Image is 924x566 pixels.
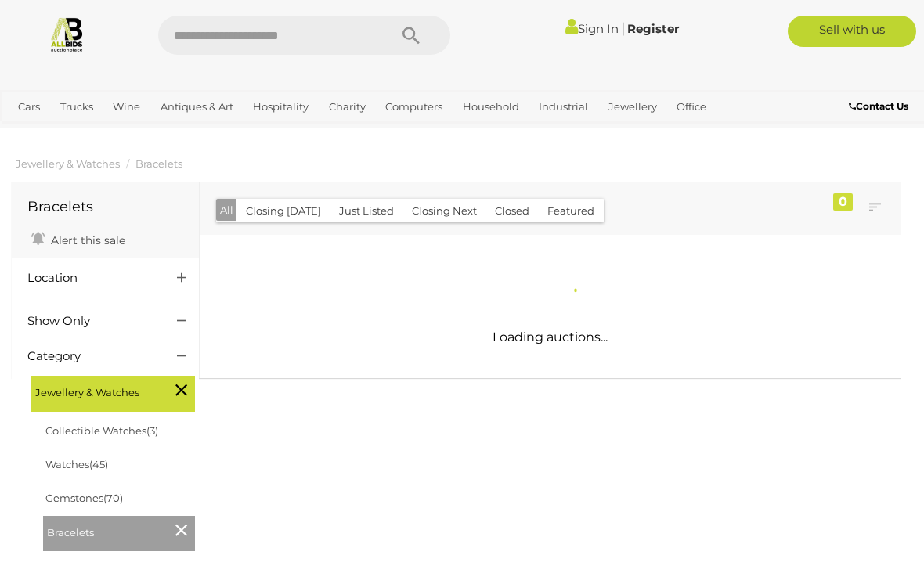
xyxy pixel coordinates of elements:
button: Featured [538,199,604,223]
button: Just Listed [330,199,403,223]
a: Antiques & Art [154,94,240,120]
span: Alert this sale [47,233,125,247]
h4: Show Only [27,315,153,328]
a: Collectible Watches(3) [45,424,158,437]
span: Bracelets [47,520,164,542]
a: Wine [106,94,146,120]
a: Office [670,94,713,120]
button: Closing [DATE] [236,199,330,223]
h4: Category [27,350,153,363]
a: Hospitality [247,94,315,120]
span: (45) [89,458,108,470]
h1: Bracelets [27,200,183,215]
a: Gemstones(70) [45,492,123,504]
a: Watches(45) [45,458,108,470]
div: 0 [833,193,853,211]
a: Household [457,94,525,120]
span: (70) [103,492,123,504]
span: Jewellery & Watches [35,380,153,402]
span: (3) [146,424,158,437]
button: Closing Next [402,199,486,223]
a: Jewellery & Watches [16,157,120,170]
img: Allbids.com.au [49,16,85,52]
a: Cars [12,94,46,120]
a: Trucks [54,94,99,120]
button: Closed [485,199,539,223]
a: Jewellery [602,94,663,120]
h4: Location [27,272,153,285]
a: Contact Us [849,98,912,115]
a: [GEOGRAPHIC_DATA] [64,120,188,146]
a: Sell with us [788,16,916,47]
a: Register [627,21,679,36]
a: Computers [379,94,449,120]
a: Bracelets [135,157,182,170]
a: Industrial [532,94,594,120]
a: Alert this sale [27,227,129,251]
span: | [621,20,625,37]
a: Charity [323,94,372,120]
span: Loading auctions... [493,330,608,344]
a: Sports [12,120,56,146]
button: Search [372,16,450,55]
b: Contact Us [849,100,908,112]
a: Sign In [565,21,619,36]
button: All [216,199,237,222]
